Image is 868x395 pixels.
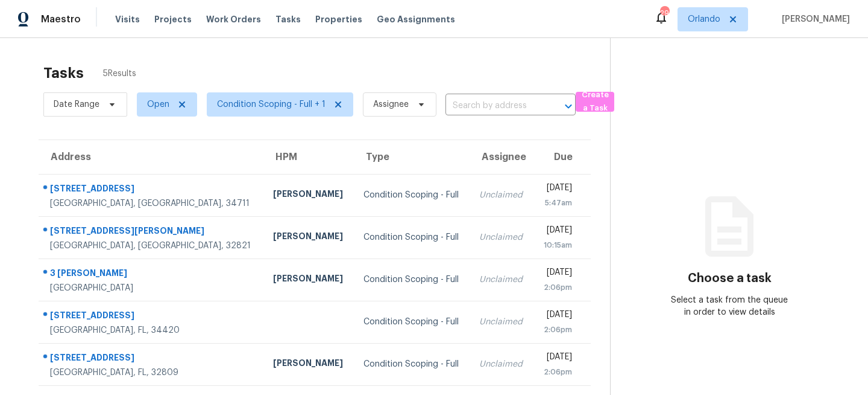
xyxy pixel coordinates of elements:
div: 2:06pm [542,366,571,378]
div: Unclaimed [479,274,523,286]
div: [GEOGRAPHIC_DATA], FL, 34420 [50,324,254,336]
span: Orlando [688,13,720,25]
div: 5:47am [542,197,571,209]
span: [PERSON_NAME] [777,13,850,25]
div: Condition Scoping - Full [363,231,460,243]
span: Geo Assignments [377,13,455,25]
h2: Tasks [43,67,84,79]
div: Unclaimed [479,231,523,243]
div: Select a task from the queue in order to view details [670,294,790,318]
span: Work Orders [206,13,261,25]
h3: Choose a task [688,272,772,284]
div: [PERSON_NAME] [273,272,344,287]
span: Maestro [41,13,81,25]
div: [DATE] [542,224,571,239]
div: Unclaimed [479,358,523,370]
span: Condition Scoping - Full + 1 [217,98,325,111]
span: Properties [315,13,362,25]
th: Due [533,140,590,174]
span: Date Range [54,98,99,111]
div: 29 [660,7,668,19]
button: Create a Task [576,92,614,112]
div: 2:06pm [542,281,571,294]
span: Assignee [373,98,409,111]
div: [PERSON_NAME] [273,357,344,372]
th: Assignee [470,140,533,174]
div: Unclaimed [479,189,523,201]
th: Address [39,140,263,174]
div: 3 [PERSON_NAME] [50,267,254,282]
span: Projects [154,13,192,25]
th: Type [354,140,470,174]
div: [GEOGRAPHIC_DATA], [GEOGRAPHIC_DATA], 32821 [50,240,254,252]
span: Create a Task [582,88,608,116]
div: [DATE] [542,266,571,281]
div: [GEOGRAPHIC_DATA] [50,282,254,294]
div: 10:15am [542,239,571,251]
span: Visits [115,13,140,25]
div: Unclaimed [479,316,523,328]
div: [DATE] [542,309,571,324]
div: Condition Scoping - Full [363,274,460,286]
button: Open [560,98,577,115]
th: HPM [263,140,354,174]
div: [STREET_ADDRESS] [50,182,254,197]
div: [PERSON_NAME] [273,188,344,203]
input: Search by address [445,97,542,115]
div: [DATE] [542,182,571,197]
span: Tasks [275,15,301,24]
div: [DATE] [542,351,571,366]
div: Condition Scoping - Full [363,316,460,328]
div: 2:06pm [542,324,571,336]
div: [PERSON_NAME] [273,230,344,245]
div: [STREET_ADDRESS] [50,352,254,367]
div: [STREET_ADDRESS] [50,309,254,324]
div: Condition Scoping - Full [363,189,460,201]
div: [GEOGRAPHIC_DATA], [GEOGRAPHIC_DATA], 34711 [50,197,254,210]
div: [GEOGRAPHIC_DATA], FL, 32809 [50,367,254,379]
span: 5 Results [103,68,136,80]
div: [STREET_ADDRESS][PERSON_NAME] [50,225,254,240]
div: Condition Scoping - Full [363,358,460,370]
span: Open [147,98,169,111]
